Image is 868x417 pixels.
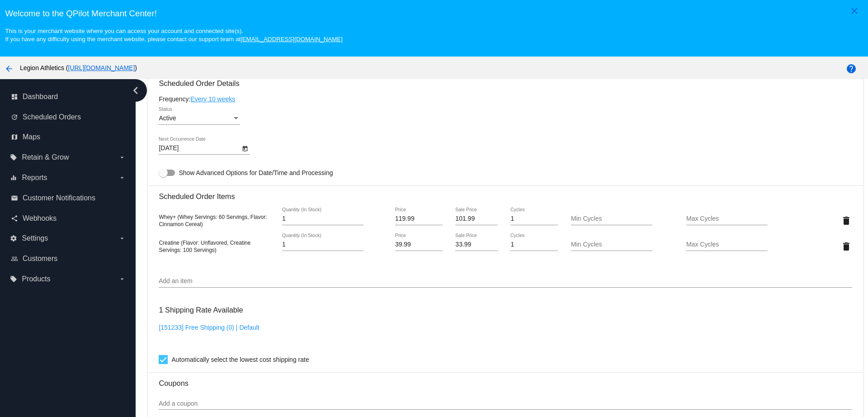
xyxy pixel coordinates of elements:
[686,241,768,248] input: Max Cycles
[395,215,443,223] input: Price
[23,214,57,223] span: Webhooks
[10,275,17,283] i: local_offer
[5,28,342,43] small: This is your merchant website where you can access your account and connected site(s). If you hav...
[571,241,652,248] input: Min Cycles
[22,275,50,283] span: Products
[510,215,558,223] input: Cycles
[159,79,852,88] h3: Scheduled Order Details
[11,194,18,202] i: email
[23,255,57,263] span: Customers
[23,113,81,121] span: Scheduled Orders
[23,194,95,202] span: Customer Notifications
[11,251,126,266] a: people_outline Customers
[159,95,852,103] div: Frequency:
[118,154,126,161] i: arrow_drop_down
[11,255,18,262] i: people_outline
[686,215,768,223] input: Max Cycles
[179,168,333,177] span: Show Advanced Options for Date/Time and Processing
[455,241,497,248] input: Sale Price
[282,215,363,223] input: Quantity (In Stock)
[159,145,240,152] input: Next Occurrence Date
[5,9,863,19] h3: Welcome to the QPilot Merchant Center!
[159,400,852,408] input: Add a coupon
[395,241,443,248] input: Price
[849,5,860,16] mat-icon: close
[118,174,126,181] i: arrow_drop_down
[455,215,497,223] input: Sale Price
[11,215,18,222] i: share
[159,114,176,122] span: Active
[4,63,14,74] mat-icon: arrow_back
[10,235,17,242] i: settings
[22,174,47,182] span: Reports
[11,93,18,100] i: dashboard
[841,241,852,252] mat-icon: delete
[159,278,852,285] input: Add an item
[571,215,652,223] input: Min Cycles
[11,110,126,124] a: update Scheduled Orders
[159,214,267,227] span: Whey+ (Whey Servings: 60 Servings, Flavor: Cinnamon Cereal)
[23,93,58,101] span: Dashboard
[159,300,243,320] h3: 1 Shipping Rate Available
[118,235,126,242] i: arrow_drop_down
[118,275,126,283] i: arrow_drop_down
[159,324,259,331] a: [151233] Free Shipping (0) | Default
[128,83,143,98] i: chevron_left
[841,215,852,226] mat-icon: delete
[282,241,363,248] input: Quantity (In Stock)
[20,64,137,71] span: Legion Athletics ( )
[241,36,343,43] a: [EMAIL_ADDRESS][DOMAIN_NAME]
[10,174,17,181] i: equalizer
[11,114,18,121] i: update
[190,95,235,103] a: Every 10 weeks
[11,133,18,141] i: map
[10,154,17,161] i: local_offer
[22,234,48,242] span: Settings
[11,90,126,104] a: dashboard Dashboard
[846,63,857,74] mat-icon: help
[68,64,135,71] a: [URL][DOMAIN_NAME]
[159,372,852,388] h3: Coupons
[159,115,240,122] mat-select: Status
[11,211,126,226] a: share Webhooks
[240,143,250,153] button: Open calendar
[11,191,126,205] a: email Customer Notifications
[159,240,250,253] span: Creatine (Flavor: Unflavored, Creatine Servings: 100 Servings)
[11,130,126,144] a: map Maps
[23,133,40,141] span: Maps
[510,241,558,248] input: Cycles
[171,354,309,365] span: Automatically select the lowest cost shipping rate
[22,153,69,161] span: Retain & Grow
[159,185,852,201] h3: Scheduled Order Items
